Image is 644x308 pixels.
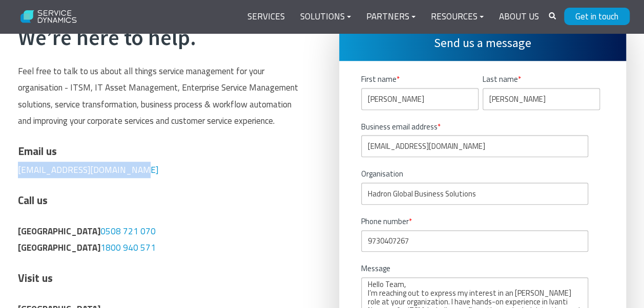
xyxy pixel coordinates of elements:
span: [GEOGRAPHIC_DATA] [18,225,100,238]
a: [EMAIL_ADDRESS][DOMAIN_NAME] [18,163,158,177]
span: Last name [483,73,518,85]
span: Visit us [18,270,53,286]
a: Solutions [293,5,359,29]
p: Feel free to talk to us about all things service management for your organisation - ITSM, IT Asse... [18,63,305,129]
h3: Send us a message [339,25,626,61]
span: Phone number [361,215,409,227]
span: Message [361,262,390,274]
span: Organisation [361,168,403,180]
a: Services [240,5,293,29]
div: Navigation Menu [240,5,547,29]
span: First name [361,73,397,85]
a: Partners [359,5,423,29]
a: 0508 721 070 [100,225,156,238]
strong: [GEOGRAPHIC_DATA] [18,241,100,254]
a: Get in touch [564,8,630,25]
span: Business email address [361,121,438,133]
a: About Us [491,5,547,29]
span: Call us [18,192,48,208]
span: Email us [18,143,57,159]
a: Resources [423,5,491,29]
h2: We’re here to help. [18,25,305,51]
img: Service Dynamics Logo - White [15,4,83,30]
a: 1800 940 571 [100,241,156,254]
